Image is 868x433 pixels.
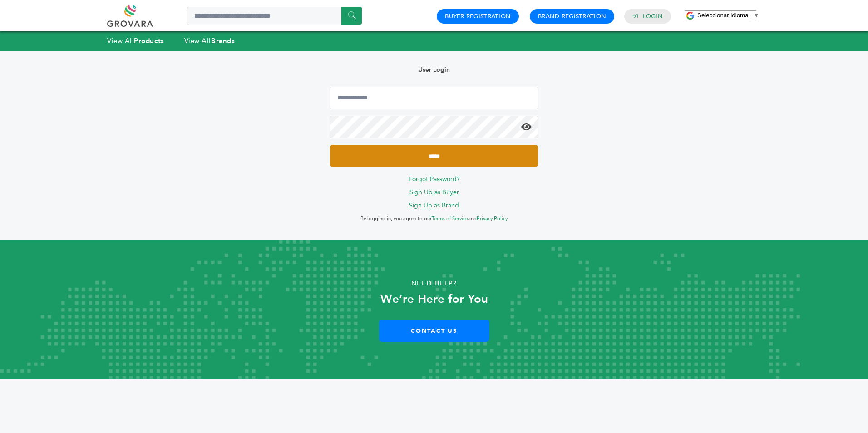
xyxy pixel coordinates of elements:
a: Buyer Registration [445,12,511,20]
a: Brand Registration [538,12,606,20]
p: By logging in, you agree to our and [330,213,538,224]
a: View AllProducts [107,36,164,45]
strong: Brands [211,36,235,45]
a: Contact Us [379,320,489,342]
a: Seleccionar idioma​ [697,12,759,19]
a: Sign Up as Buyer [409,188,459,197]
a: Forgot Password? [409,175,460,183]
a: Sign Up as Brand [409,201,459,210]
a: Privacy Policy [477,215,508,222]
a: Login [643,12,663,20]
input: Email Address [330,87,538,109]
span: ▼ [754,12,759,19]
input: Password [330,116,538,138]
strong: We’re Here for You [380,291,488,307]
a: Terms of Service [432,215,468,222]
input: Search a product or brand... [187,7,362,25]
p: Need Help? [44,277,825,290]
strong: Products [134,36,164,45]
a: View AllBrands [184,36,235,45]
b: User Login [418,65,450,74]
span: Seleccionar idioma [697,12,749,19]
